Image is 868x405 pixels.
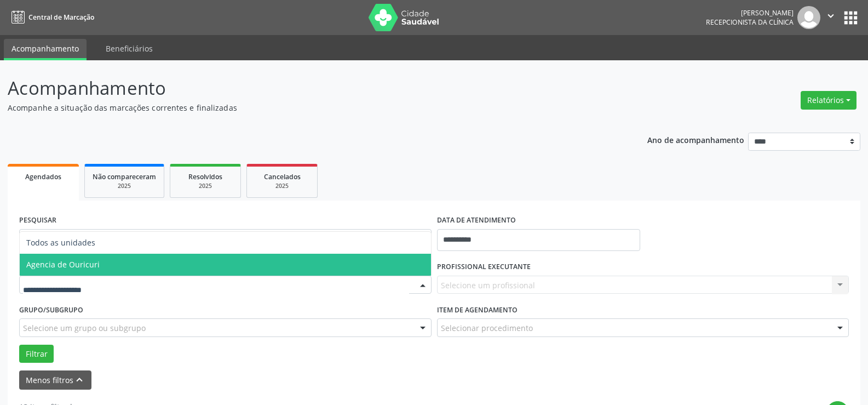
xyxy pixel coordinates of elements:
[25,172,61,181] span: Agendados
[437,301,518,318] label: Item de agendamento
[8,75,605,102] p: Acompanhamento
[19,370,91,390] button: Menos filtroskeyboard_arrow_up
[28,13,94,22] span: Central de Marcação
[26,237,95,248] span: Todos as unidades
[98,39,160,58] a: Beneficiários
[19,345,54,363] button: Filtrar
[23,322,146,334] span: Selecione um grupo ou subgrupo
[841,8,860,27] button: apps
[820,6,841,29] button: 
[26,259,100,270] span: Agencia de Ouricuri
[437,259,531,276] label: PROFISSIONAL EXECUTANTE
[19,301,83,318] label: Grupo/Subgrupo
[437,212,516,229] label: DATA DE ATENDIMENTO
[825,10,837,22] i: 
[801,91,856,110] button: Relatórios
[93,182,156,190] div: 2025
[188,172,222,181] span: Resolvidos
[797,6,820,29] img: img
[178,182,233,190] div: 2025
[8,8,94,26] a: Central de Marcação
[441,322,533,334] span: Selecionar procedimento
[73,374,85,386] i: keyboard_arrow_up
[8,102,605,113] p: Acompanhe a situação das marcações correntes e finalizadas
[19,212,56,229] label: PESQUISAR
[706,18,794,27] span: Recepcionista da clínica
[93,172,156,181] span: Não compareceram
[264,172,301,181] span: Cancelados
[647,133,744,146] p: Ano de acompanhamento
[255,182,309,190] div: 2025
[706,8,794,18] div: [PERSON_NAME]
[4,39,87,60] a: Acompanhamento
